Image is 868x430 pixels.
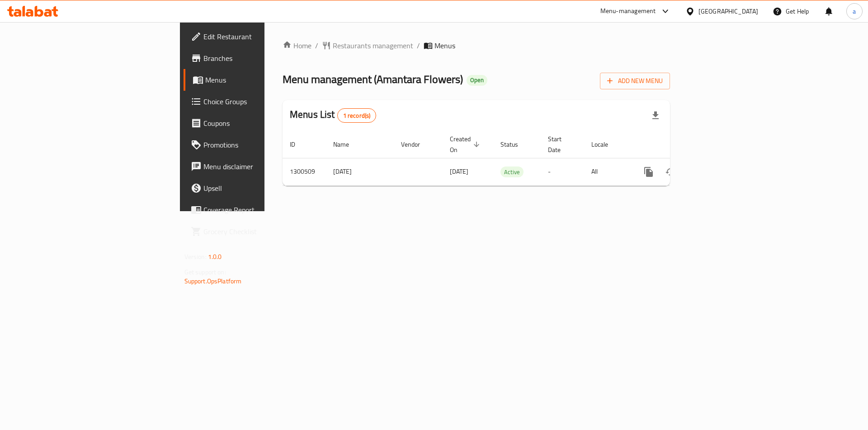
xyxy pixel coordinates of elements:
[203,226,318,237] span: Grocery Checklist
[638,161,660,183] button: more
[203,204,318,215] span: Coverage Report
[184,69,325,91] a: Menus
[203,31,318,42] span: Edit Restaurant
[660,161,681,183] button: Change Status
[417,40,420,51] li: /
[283,131,732,186] table: enhanced table
[591,139,620,150] span: Locale
[607,75,663,87] span: Add New Menu
[548,134,573,155] span: Start Date
[600,6,656,17] div: Menu-management
[500,166,524,177] div: Active
[290,108,376,123] h2: Menus List
[333,40,413,51] span: Restaurants management
[467,76,487,84] span: Open
[184,26,325,47] a: Edit Restaurant
[184,91,325,112] a: Choice Groups
[500,167,524,177] span: Active
[184,199,325,221] a: Coverage Report
[184,221,325,242] a: Grocery Checklist
[467,75,487,86] div: Open
[584,158,631,185] td: All
[184,177,325,199] a: Upsell
[283,69,463,89] span: Menu management ( Amantara Flowers )
[631,131,732,158] th: Actions
[434,40,455,51] span: Menus
[283,40,670,51] nav: breadcrumb
[205,74,318,85] span: Menus
[322,40,413,51] a: Restaurants management
[203,183,318,194] span: Upsell
[450,134,482,155] span: Created On
[203,161,318,172] span: Menu disclaimer
[333,139,361,150] span: Name
[184,156,325,177] a: Menu disclaimer
[203,96,318,107] span: Choice Groups
[337,108,377,123] div: Total records count
[203,118,318,129] span: Coupons
[541,158,584,185] td: -
[401,139,432,150] span: Vendor
[184,266,226,278] span: Get support on:
[184,47,325,69] a: Branches
[853,6,856,16] span: a
[326,158,394,185] td: [DATE]
[450,166,468,177] span: [DATE]
[698,6,758,16] div: [GEOGRAPHIC_DATA]
[203,53,318,64] span: Branches
[184,275,242,287] a: Support.OpsPlatform
[184,112,325,134] a: Coupons
[338,111,376,120] span: 1 record(s)
[184,251,207,263] span: Version:
[208,251,222,263] span: 1.0.0
[500,139,530,150] span: Status
[600,73,670,89] button: Add New Menu
[184,134,325,156] a: Promotions
[645,105,666,126] div: Export file
[203,139,318,150] span: Promotions
[290,139,307,150] span: ID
